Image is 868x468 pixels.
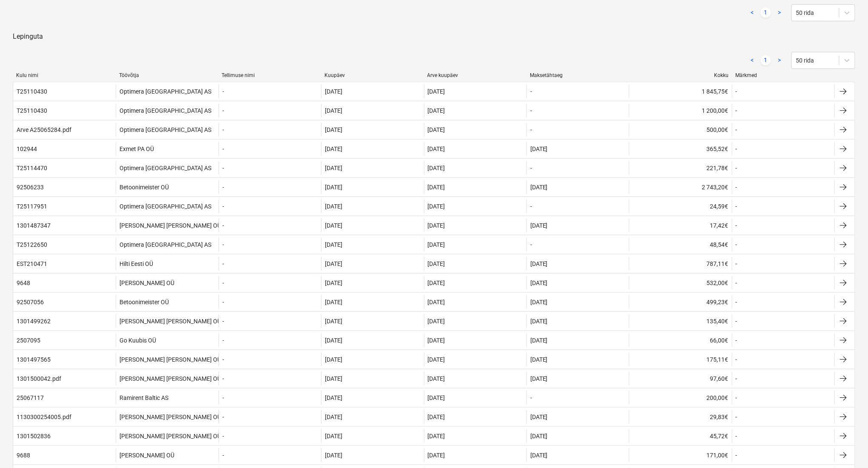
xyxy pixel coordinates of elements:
[428,107,445,114] div: [DATE]
[222,356,224,363] div: -
[17,88,47,95] div: T25110430
[325,356,342,363] div: [DATE]
[530,394,532,401] div: -
[736,260,737,267] div: -
[16,72,112,78] div: Kulu nimi
[428,337,445,344] div: [DATE]
[629,276,731,290] div: 532,00€
[629,161,731,175] div: 221,78€
[116,372,218,385] div: [PERSON_NAME] [PERSON_NAME] OÜ
[222,433,224,439] div: -
[17,241,47,248] div: T25122650
[325,241,342,248] div: [DATE]
[17,126,71,133] div: Arve A25065284.pdf
[116,353,218,366] div: [PERSON_NAME] [PERSON_NAME] OÜ
[530,356,548,363] div: [DATE]
[17,452,30,459] div: 9688
[761,55,771,66] a: Page 1 is your current page
[325,184,342,191] div: [DATE]
[17,337,40,344] div: 2507095
[736,165,737,171] div: -
[222,260,224,267] div: -
[116,123,218,137] div: Optimera [GEOGRAPHIC_DATA] AS
[116,429,218,443] div: [PERSON_NAME] [PERSON_NAME] OÜ
[325,394,342,401] div: [DATE]
[428,452,445,459] div: [DATE]
[629,123,731,137] div: 500,00€
[428,375,445,382] div: [DATE]
[222,146,224,152] div: -
[428,146,445,152] div: [DATE]
[428,126,445,133] div: [DATE]
[222,337,224,344] div: -
[428,299,445,305] div: [DATE]
[17,280,30,286] div: 9648
[222,452,224,459] div: -
[736,126,737,133] div: -
[629,410,731,424] div: 29,83€
[530,241,532,248] div: -
[116,410,218,424] div: [PERSON_NAME] [PERSON_NAME] OÜ
[116,180,218,194] div: Betoonimeister OÜ
[13,31,855,42] p: Lepinguta
[530,260,548,267] div: [DATE]
[633,72,729,78] div: Kokku
[222,241,224,248] div: -
[17,184,44,191] div: 92506233
[116,104,218,117] div: Optimera [GEOGRAPHIC_DATA] AS
[325,337,342,344] div: [DATE]
[530,165,532,171] div: -
[629,391,731,405] div: 200,00€
[222,203,224,210] div: -
[324,72,421,78] div: Kuupäev
[629,85,731,98] div: 1 845,75€
[17,433,51,439] div: 1301502836
[222,222,224,229] div: -
[761,8,771,18] a: Page 1 is your current page
[736,241,737,248] div: -
[222,414,224,420] div: -
[222,126,224,133] div: -
[17,260,47,267] div: EST210471
[17,222,51,229] div: 1301487347
[325,146,342,152] div: [DATE]
[530,126,532,133] div: -
[17,203,47,210] div: T25117951
[116,200,218,213] div: Optimera [GEOGRAPHIC_DATA] AS
[736,433,737,439] div: -
[735,72,831,78] div: Märkmed
[222,299,224,305] div: -
[428,414,445,420] div: [DATE]
[629,448,731,462] div: 171,00€
[747,8,757,18] a: Previous page
[428,318,445,325] div: [DATE]
[325,433,342,439] div: [DATE]
[116,334,218,347] div: Go Kuubis OÜ
[325,203,342,210] div: [DATE]
[747,55,757,66] a: Previous page
[325,318,342,325] div: [DATE]
[736,184,737,191] div: -
[17,356,51,363] div: 1301497565
[116,276,218,290] div: [PERSON_NAME] OÜ
[428,88,445,95] div: [DATE]
[17,375,61,382] div: 1301500042.pdf
[629,238,731,251] div: 48,54€
[116,238,218,251] div: Optimera [GEOGRAPHIC_DATA] AS
[629,429,731,443] div: 45,72€
[325,88,342,95] div: [DATE]
[325,222,342,229] div: [DATE]
[530,88,532,95] div: -
[427,72,524,78] div: Arve kuupäev
[222,72,318,78] div: Tellimuse nimi
[530,146,548,152] div: [DATE]
[629,314,731,328] div: 135,40€
[325,280,342,286] div: [DATE]
[222,184,224,191] div: -
[17,394,44,401] div: 25067117
[530,433,548,439] div: [DATE]
[530,222,548,229] div: [DATE]
[825,427,868,468] iframe: Chat Widget
[530,184,548,191] div: [DATE]
[222,280,224,286] div: -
